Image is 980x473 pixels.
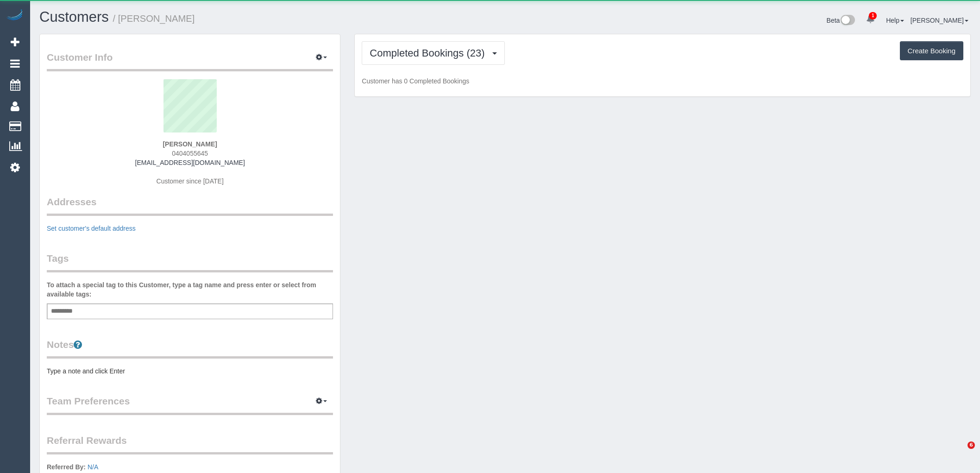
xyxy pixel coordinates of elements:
button: Create Booking [900,41,963,61]
img: New interface [840,15,855,27]
label: Referred By: [47,462,86,472]
small: / [PERSON_NAME] [113,13,195,24]
a: [EMAIL_ADDRESS][DOMAIN_NAME] [135,159,245,166]
legend: Referral Rewards [47,434,333,454]
legend: Customer Info [47,50,333,71]
a: Customers [39,9,109,25]
label: To attach a special tag to this Customer, type a tag name and press enter or select from availabl... [47,280,333,299]
a: [PERSON_NAME] [911,17,968,24]
iframe: Intercom live chat [949,441,971,464]
span: 6 [967,441,975,449]
strong: [PERSON_NAME] [163,140,217,148]
button: Completed Bookings (23) [362,41,504,65]
a: N/A [88,463,98,471]
span: 0404055645 [172,150,208,157]
a: 1 [861,9,879,30]
span: 1 [869,12,877,19]
pre: Type a note and click Enter [47,366,333,376]
legend: Team Preferences [47,394,333,415]
a: Set customer's default address [47,225,136,232]
legend: Tags [47,252,333,272]
a: Help [886,17,904,24]
span: Customer since [DATE] [157,177,224,185]
p: Customer has 0 Completed Bookings [362,76,963,86]
span: Completed Bookings (23) [370,47,489,59]
legend: Notes [47,338,333,359]
a: Beta [827,17,855,24]
img: Automaid Logo [6,9,24,22]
